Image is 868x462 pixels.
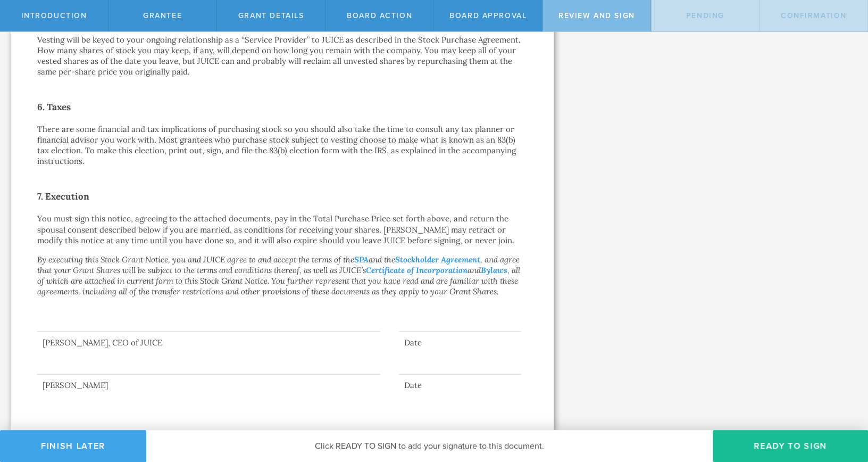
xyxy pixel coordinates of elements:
[449,11,527,20] span: Board Approval
[37,35,527,77] p: Vesting will be keyed to your ongoing relationship as a “Service Provider” to JUICE as described ...
[815,379,868,430] iframe: Chat Widget
[366,265,468,275] a: Certificate of Incorporation
[686,11,724,20] span: Pending
[37,379,380,390] div: [PERSON_NAME]
[713,430,868,462] button: Ready to Sign
[347,11,412,20] span: Board Action
[395,254,480,264] a: Stockholder Agreement
[37,213,527,245] p: You must sign this notice, agreeing to the attached documents, pay in the Total Purchase Price se...
[354,254,369,264] a: SPA
[37,254,520,296] em: By executing this Stock Grant Notice, you and JUICE agree to and accept the terms of the and the ...
[37,98,527,115] h2: 6. Taxes
[143,11,182,20] span: Grantee
[238,11,304,20] span: Grant Details
[399,379,521,390] div: Date
[37,188,527,205] h2: 7. Execution
[315,441,544,451] span: Click READY TO SIGN to add your signature to this document.
[558,11,635,20] span: Review and Sign
[781,11,847,20] span: Confirmation
[21,11,87,20] span: Introduction
[37,124,527,167] p: There are some financial and tax implications of purchasing stock so you should also take the tim...
[481,265,507,275] a: Bylaws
